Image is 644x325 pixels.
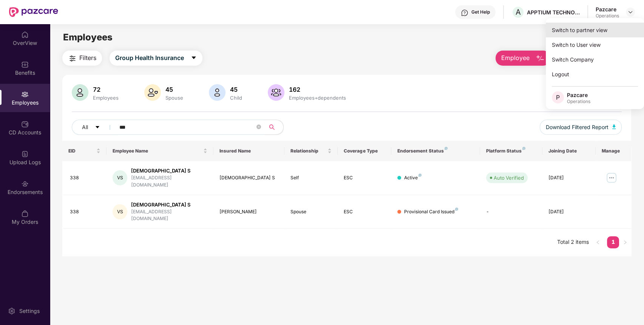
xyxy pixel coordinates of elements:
[546,37,644,52] div: Switch to User view
[70,174,101,182] div: 338
[256,124,261,131] span: close-circle
[21,180,29,188] img: svg+xml;base64,PHN2ZyBpZD0iRW5kb3JzZW1lbnRzIiB4bWxucz0iaHR0cDovL3d3dy53My5vcmcvMjAwMC9zdmciIHdpZH...
[70,208,101,216] div: 338
[8,307,15,315] img: svg+xml;base64,PHN2ZyBpZD0iU2V0dGluZy0yMHgyMCIgeG1sbnM9Imh0dHA6Ly93d3cudzMub3JnLzIwMDAvc3ZnIiB3aW...
[113,148,201,154] span: Employee Name
[144,84,161,101] img: svg+xml;base64,PHN2ZyB4bWxucz0iaHR0cDovL3d3dy53My5vcmcvMjAwMC9zdmciIHhtbG5zOnhsaW5rPSJodHRwOi8vd3...
[256,125,261,129] span: close-circle
[290,208,332,216] div: Spouse
[219,208,278,216] div: [PERSON_NAME]
[455,208,458,211] img: svg+xml;base64,PHN2ZyB4bWxucz0iaHR0cDovL3d3dy53My5vcmcvMjAwMC9zdmciIHdpZHRoPSI4IiBoZWlnaHQ9IjgiIH...
[68,54,77,63] img: svg+xml;base64,PHN2ZyB4bWxucz0iaHR0cDovL3d3dy53My5vcmcvMjAwMC9zdmciIHdpZHRoPSIyNCIgaGVpZ2h0PSIyNC...
[546,123,608,131] span: Download Filtered Report
[82,123,88,131] span: All
[461,9,468,17] img: svg+xml;base64,PHN2ZyBpZD0iSGVscC0zMngzMiIgeG1sbnM9Imh0dHA6Ly93d3cudzMub3JnLzIwMDAvc3ZnIiB3aWR0aD...
[21,120,29,128] img: svg+xml;base64,PHN2ZyBpZD0iQ0RfQWNjb3VudHMiIGRhdGEtbmFtZT0iQ0QgQWNjb3VudHMiIHhtbG5zPSJodHRwOi8vd3...
[290,174,332,182] div: Self
[21,31,29,39] img: svg+xml;base64,PHN2ZyBpZD0iSG9tZSIgeG1sbnM9Imh0dHA6Ly93d3cudzMub3JnLzIwMDAvc3ZnIiB3aWR0aD0iMjAiIG...
[79,53,96,63] span: Filters
[522,147,525,150] img: svg+xml;base64,PHN2ZyB4bWxucz0iaHR0cDovL3d3dy53My5vcmcvMjAwMC9zdmciIHdpZHRoPSI4IiBoZWlnaHQ9IjgiIH...
[107,141,213,161] th: Employee Name
[115,53,184,63] span: Group Health Insurance
[344,208,385,216] div: ESC
[567,91,590,99] div: Pazcare
[557,236,589,248] li: Total 2 items
[607,236,619,248] li: 1
[540,120,622,135] button: Download Filtered Report
[548,174,590,182] div: [DATE]
[556,93,560,102] span: P
[287,86,347,93] div: 162
[213,141,284,161] th: Insured Name
[592,236,604,248] button: left
[17,307,42,315] div: Settings
[501,53,530,63] span: Employee
[627,9,633,15] img: svg+xml;base64,PHN2ZyBpZD0iRHJvcGRvd24tMzJ4MzIiIHhtbG5zPSJodHRwOi8vd3d3LnczLm9yZy8yMDAwL3N2ZyIgd2...
[21,150,29,158] img: svg+xml;base64,PHN2ZyBpZD0iVXBsb2FkX0xvZ3MiIGRhdGEtbmFtZT0iVXBsb2FkIExvZ3MiIHhtbG5zPSJodHRwOi8vd3...
[268,84,284,101] img: svg+xml;base64,PHN2ZyB4bWxucz0iaHR0cDovL3d3dy53My5vcmcvMjAwMC9zdmciIHhtbG5zOnhsaW5rPSJodHRwOi8vd3...
[113,204,127,219] div: VS
[229,86,244,93] div: 45
[619,236,631,248] button: right
[62,141,107,161] th: EID
[338,141,391,161] th: Coverage Type
[287,95,347,101] div: Employees+dependents
[542,141,596,161] th: Joining Date
[21,91,29,98] img: svg+xml;base64,PHN2ZyBpZD0iRW1wbG95ZWVzIiB4bWxucz0iaHR0cDovL3d3dy53My5vcmcvMjAwMC9zdmciIHdpZHRoPS...
[72,84,88,101] img: svg+xml;base64,PHN2ZyB4bWxucz0iaHR0cDovL3d3dy53My5vcmcvMjAwMC9zdmciIHhtbG5zOnhsaW5rPSJodHRwOi8vd3...
[229,95,244,101] div: Child
[21,61,29,68] img: svg+xml;base64,PHN2ZyBpZD0iQmVuZWZpdHMiIHhtbG5zPSJodHRwOi8vd3d3LnczLm9yZy8yMDAwL3N2ZyIgd2lkdGg9Ij...
[164,86,185,93] div: 45
[607,236,619,248] a: 1
[110,51,202,66] button: Group Health Insurancecaret-down
[62,51,102,66] button: Filters
[21,210,29,217] img: svg+xml;base64,PHN2ZyBpZD0iTXlfT3JkZXJzIiBkYXRhLW5hbWU9Ik15IE9yZGVycyIgeG1sbnM9Imh0dHA6Ly93d3cudz...
[164,95,185,101] div: Spouse
[612,125,616,129] img: svg+xml;base64,PHN2ZyB4bWxucz0iaHR0cDovL3d3dy53My5vcmcvMjAwMC9zdmciIHhtbG5zOnhsaW5rPSJodHRwOi8vd3...
[605,172,618,184] img: manageButton
[9,7,58,17] img: New Pazcare Logo
[596,141,631,161] th: Manage
[596,240,600,245] span: left
[95,125,100,131] span: caret-down
[596,6,619,13] div: Pazcare
[265,120,284,135] button: search
[131,201,207,208] div: [DEMOGRAPHIC_DATA] S
[486,148,536,154] div: Platform Status
[623,240,627,245] span: right
[131,167,207,174] div: [DEMOGRAPHIC_DATA] S
[567,99,590,105] div: Operations
[131,174,207,189] div: [EMAIL_ADDRESS][DOMAIN_NAME]
[72,120,118,135] button: Allcaret-down
[68,148,95,154] span: EID
[91,86,120,93] div: 72
[344,174,385,182] div: ESC
[397,148,474,154] div: Endorsement Status
[596,13,619,19] div: Operations
[516,8,521,17] span: A
[63,32,113,43] span: Employees
[546,23,644,37] div: Switch to partner view
[496,51,550,66] button: Employee
[548,208,590,216] div: [DATE]
[290,148,326,154] span: Relationship
[592,236,604,248] li: Previous Page
[209,84,225,101] img: svg+xml;base64,PHN2ZyB4bWxucz0iaHR0cDovL3d3dy53My5vcmcvMjAwMC9zdmciIHhtbG5zOnhsaW5rPSJodHRwOi8vd3...
[536,54,545,63] img: svg+xml;base64,PHN2ZyB4bWxucz0iaHR0cDovL3d3dy53My5vcmcvMjAwMC9zdmciIHhtbG5zOnhsaW5rPSJodHRwOi8vd3...
[113,170,127,185] div: VS
[404,208,458,216] div: Provisional Card Issued
[619,236,631,248] li: Next Page
[419,174,422,177] img: svg+xml;base64,PHN2ZyB4bWxucz0iaHR0cDovL3d3dy53My5vcmcvMjAwMC9zdmciIHdpZHRoPSI4IiBoZWlnaHQ9IjgiIH...
[445,147,448,150] img: svg+xml;base64,PHN2ZyB4bWxucz0iaHR0cDovL3d3dy53My5vcmcvMjAwMC9zdmciIHdpZHRoPSI4IiBoZWlnaHQ9IjgiIH...
[284,141,338,161] th: Relationship
[265,124,280,130] span: search
[480,195,542,229] td: -
[191,55,197,62] span: caret-down
[527,9,580,16] div: APPTIUM TECHNOLOGIES INDIA PRIVATE LIMITED
[219,174,278,182] div: [DEMOGRAPHIC_DATA] S
[546,67,644,82] div: Logout
[131,208,207,223] div: [EMAIL_ADDRESS][DOMAIN_NAME]
[471,9,490,15] div: Get Help
[546,52,644,67] div: Switch Company
[404,174,422,182] div: Active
